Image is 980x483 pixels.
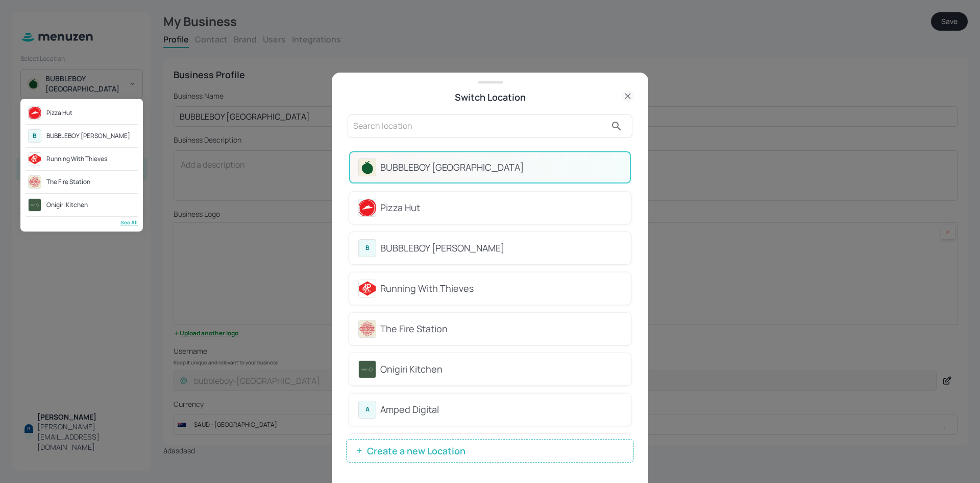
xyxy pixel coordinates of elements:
[46,156,107,162] div: Running With Thieves
[46,202,88,208] div: Onigiri Kitchen
[29,107,41,119] img: avatar
[29,153,41,165] img: avatar
[46,133,130,139] div: BUBBLEBOY [PERSON_NAME]
[29,176,41,188] img: avatar
[29,199,41,211] img: avatar
[28,129,41,143] div: B
[26,219,138,226] div: See All
[46,110,72,116] div: Pizza Hut
[46,179,90,185] div: The Fire Station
